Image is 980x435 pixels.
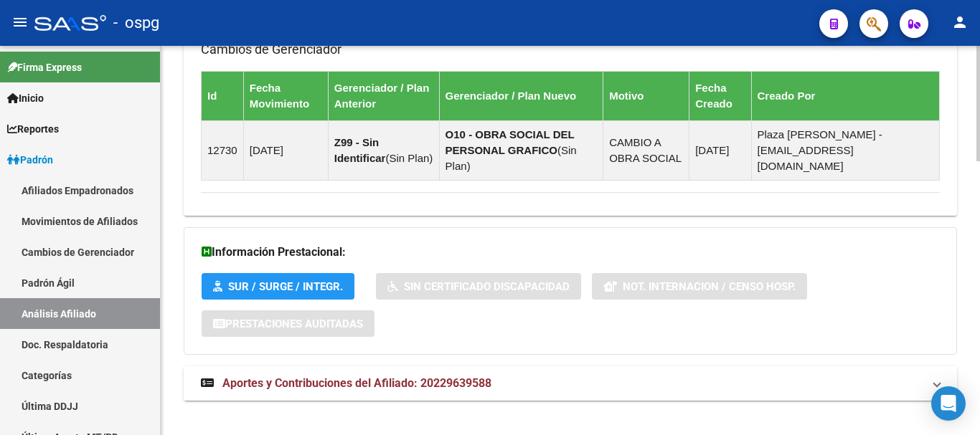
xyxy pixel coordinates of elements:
td: [DATE] [243,120,328,180]
span: Firma Express [7,59,82,75]
h3: Cambios de Gerenciador [201,39,940,59]
span: Reportes [7,121,59,137]
td: 12730 [202,120,244,180]
strong: Z99 - Sin Identificar [334,136,386,164]
td: ( ) [439,120,603,180]
div: Open Intercom Messenger [931,386,966,421]
td: ( ) [328,120,439,180]
td: CAMBIO A OBRA SOCIAL [603,120,689,180]
th: Creado Por [751,71,939,120]
h3: Información Prestacional: [202,242,939,262]
span: - ospg [113,7,159,39]
th: Gerenciador / Plan Nuevo [439,71,603,120]
th: Gerenciador / Plan Anterior [328,71,439,120]
td: [DATE] [689,120,751,180]
th: Id [202,71,244,120]
span: Not. Internacion / Censo Hosp. [623,280,796,293]
span: Sin Plan [389,152,429,164]
span: Prestaciones Auditadas [225,317,363,330]
mat-icon: menu [11,14,29,31]
button: Not. Internacion / Censo Hosp. [592,273,807,300]
button: Sin Certificado Discapacidad [376,273,581,300]
span: Sin Plan [446,144,577,172]
mat-icon: person [951,14,969,31]
mat-expansion-panel-header: Aportes y Contribuciones del Afiliado: 20229639588 [184,366,957,401]
span: Padrón [7,152,53,168]
th: Fecha Creado [689,71,751,120]
strong: O10 - OBRA SOCIAL DEL PERSONAL GRAFICO [446,128,575,156]
span: Aportes y Contribuciones del Afiliado: 20229639588 [222,376,491,390]
th: Motivo [603,71,689,120]
button: Prestaciones Auditadas [202,310,374,337]
span: Sin Certificado Discapacidad [404,280,570,293]
button: SUR / SURGE / INTEGR. [202,273,354,300]
span: Inicio [7,90,44,106]
th: Fecha Movimiento [243,71,328,120]
td: Plaza [PERSON_NAME] - [EMAIL_ADDRESS][DOMAIN_NAME] [751,120,939,180]
span: SUR / SURGE / INTEGR. [228,280,343,293]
